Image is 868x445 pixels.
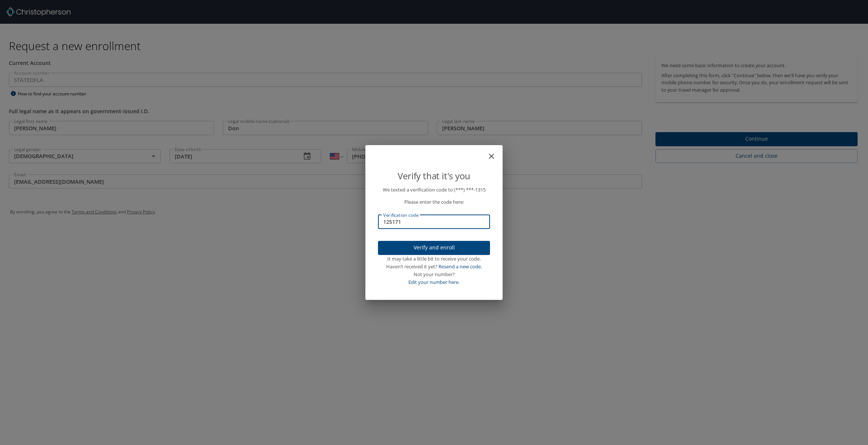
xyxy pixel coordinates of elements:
[378,186,490,194] p: We texted a verification code to (***) ***- 1315
[378,263,490,271] div: Haven’t received it yet?
[408,279,460,285] a: Edit your number here.
[378,198,490,206] p: Please enter the code here:
[378,271,490,278] div: Not your number?
[378,255,490,263] div: It may take a little bit to receive your code.
[491,148,500,157] button: close
[384,243,484,252] span: Verify and enroll
[378,241,490,255] button: Verify and enroll
[378,169,490,183] p: Verify that it's you
[438,263,482,270] a: Resend a new code.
